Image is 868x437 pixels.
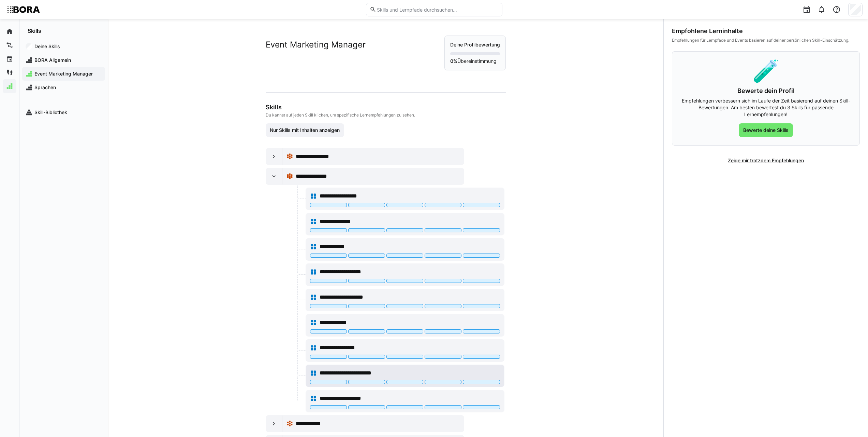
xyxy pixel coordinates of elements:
[450,58,500,65] p: Übereinstimmung
[672,38,860,43] div: Empfehlungen für Lernpfade und Events basieren auf deiner persönlichen Skill-Einschätzung.
[33,70,102,77] span: Event Marketing Manager
[33,57,102,64] span: BORA Allgemein
[727,157,805,164] span: Zeige mir trotzdem Empfehlungen
[266,104,504,111] h3: Skills
[266,123,344,137] button: Nur Skills mit Inhalten anzeigen
[269,127,341,134] span: Nur Skills mit Inhalten anzeigen
[739,123,793,137] button: Bewerte deine Skills
[723,154,808,167] button: Zeige mir trotzdem Empfehlungen
[680,87,851,95] h3: Bewerte dein Profil
[680,60,851,82] div: 🧪
[450,58,457,64] strong: 0%
[266,112,504,118] p: Du kannst auf jeden Skill klicken, um spezifische Lernempfehlungen zu sehen.
[742,127,790,134] span: Bewerte deine Skills
[672,27,860,35] div: Empfohlene Lerninhalte
[376,6,498,13] input: Skills und Lernpfade durchsuchen…
[680,97,851,118] p: Empfehlungen verbessern sich im Laufe der Zeit basierend auf deinen Skill-Bewertungen. Am besten ...
[266,40,366,50] h2: Event Marketing Manager
[450,41,500,48] p: Deine Profilbewertung
[33,84,102,91] span: Sprachen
